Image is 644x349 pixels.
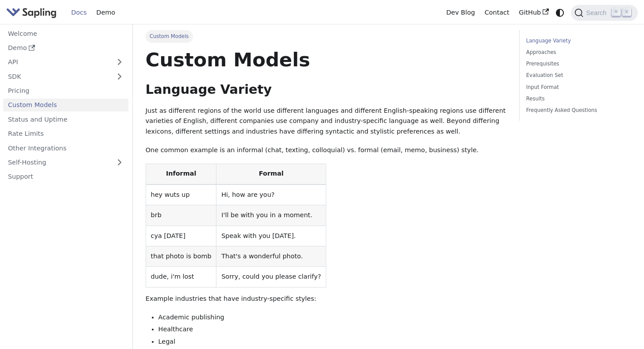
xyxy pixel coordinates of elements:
[146,82,507,98] h2: Language Variety
[3,127,128,140] a: Rate Limits
[526,95,628,103] a: Results
[3,113,128,126] a: Status and Uptime
[146,226,216,246] td: cya [DATE]
[146,246,216,267] td: that photo is bomb
[3,27,128,40] a: Welcome
[66,6,92,19] a: Docs
[526,83,628,92] a: Input Format
[554,6,567,19] button: Switch between dark and light mode (currently system mode)
[526,48,628,57] a: Approaches
[146,164,216,184] th: Informal
[92,6,120,19] a: Demo
[441,6,479,19] a: Dev Blog
[6,6,60,19] a: Sapling.ai
[158,324,507,335] li: Healthcare
[3,156,128,169] a: Self-Hosting
[146,48,507,72] h1: Custom Models
[146,30,507,42] nav: Breadcrumbs
[216,205,326,226] td: I'll be with you in a moment.
[216,267,326,287] td: Sorry, could you please clarify?
[622,8,631,16] kbd: K
[526,71,628,80] a: Evaluation Set
[216,164,326,184] th: Formal
[3,84,128,97] a: Pricing
[216,246,326,267] td: That's a wonderful photo.
[3,142,128,154] a: Other Integrations
[111,56,128,69] button: Expand sidebar category 'API'
[526,106,628,115] a: Frequently Asked Questions
[514,6,553,19] a: GitHub
[526,37,628,45] a: Language Variety
[216,226,326,246] td: Speak with you [DATE].
[526,60,628,68] a: Prerequisites
[3,56,111,69] a: API
[146,205,216,226] td: brb
[146,294,507,304] p: Example industries that have industry-specific styles:
[583,9,612,16] span: Search
[158,337,507,347] li: Legal
[3,170,128,183] a: Support
[111,70,128,83] button: Expand sidebar category 'SDK'
[3,42,128,54] a: Demo
[146,267,216,287] td: dude, i'm lost
[6,6,57,19] img: Sapling.ai
[146,145,507,156] p: One common example is an informal (chat, texting, colloquial) vs. formal (email, memo, business) ...
[480,6,514,19] a: Contact
[571,5,637,21] button: Search (Command+K)
[612,8,621,16] kbd: ⌘
[3,99,128,111] a: Custom Models
[146,184,216,205] td: hey wuts up
[146,30,193,42] span: Custom Models
[158,312,507,323] li: Academic publishing
[146,106,507,137] p: Just as different regions of the world use different languages and different English-speaking reg...
[3,70,111,83] a: SDK
[216,184,326,205] td: Hi, how are you?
